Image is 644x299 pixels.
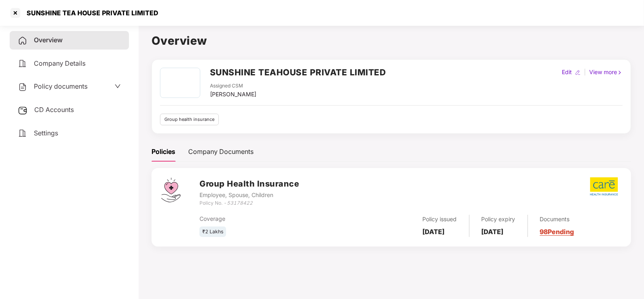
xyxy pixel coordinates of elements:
[199,199,299,207] div: Policy No. -
[482,215,515,224] div: Policy expiry
[152,32,631,50] h1: Overview
[199,178,299,190] h3: Group Health Insurance
[199,191,299,199] div: Employee, Spouse, Children
[588,68,624,77] div: View more
[152,147,175,157] div: Policies
[34,129,58,137] span: Settings
[18,59,27,69] img: svg+xml;base64,PHN2ZyB4bWxucz0iaHR0cDovL3d3dy53My5vcmcvMjAwMC9zdmciIHdpZHRoPSIyNCIgaGVpZ2h0PSIyNC...
[22,9,158,17] div: SUNSHINE TEA HOUSE PRIVATE LIMITED
[34,106,74,114] span: CD Accounts
[582,68,588,77] div: |
[210,66,386,79] h2: SUNSHINE TEAHOUSE PRIVATE LIMITED
[160,114,219,125] div: Group health insurance
[482,228,504,236] b: [DATE]
[423,228,445,236] b: [DATE]
[18,129,27,138] img: svg+xml;base64,PHN2ZyB4bWxucz0iaHR0cDovL3d3dy53My5vcmcvMjAwMC9zdmciIHdpZHRoPSIyNCIgaGVpZ2h0PSIyNC...
[210,90,256,99] div: [PERSON_NAME]
[18,106,28,115] img: svg+xml;base64,PHN2ZyB3aWR0aD0iMjUiIGhlaWdodD0iMjQiIHZpZXdCb3g9IjAgMCAyNSAyNCIgZmlsbD0ibm9uZSIgeG...
[199,226,226,237] div: ₹2 Lakhs
[34,82,87,90] span: Policy documents
[575,70,581,75] img: editIcon
[540,215,574,224] div: Documents
[18,36,27,46] img: svg+xml;base64,PHN2ZyB4bWxucz0iaHR0cDovL3d3dy53My5vcmcvMjAwMC9zdmciIHdpZHRoPSIyNCIgaGVpZ2h0PSIyNC...
[199,214,340,223] div: Coverage
[560,68,573,77] div: Edit
[590,177,619,196] img: care.png
[114,83,121,89] span: down
[18,82,27,92] img: svg+xml;base64,PHN2ZyB4bWxucz0iaHR0cDovL3d3dy53My5vcmcvMjAwMC9zdmciIHdpZHRoPSIyNCIgaGVpZ2h0PSIyNC...
[423,215,457,224] div: Policy issued
[34,59,85,67] span: Company Details
[227,200,253,206] i: 53178422
[617,70,623,75] img: rightIcon
[210,82,256,90] div: Assigned CSM
[188,147,253,157] div: Company Documents
[540,228,574,236] a: 98 Pending
[161,178,181,202] img: svg+xml;base64,PHN2ZyB4bWxucz0iaHR0cDovL3d3dy53My5vcmcvMjAwMC9zdmciIHdpZHRoPSI0Ny43MTQiIGhlaWdodD...
[34,36,62,44] span: Overview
